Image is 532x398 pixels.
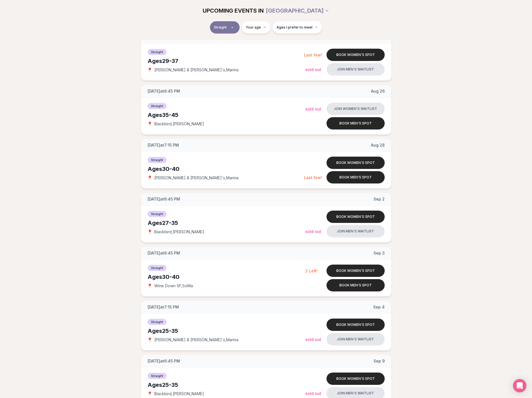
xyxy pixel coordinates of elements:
[148,250,180,256] span: [DATE] at 6:45 PM
[305,67,321,72] span: Sold Out
[148,157,167,163] span: Straight
[371,88,385,94] span: Aug 26
[327,279,385,291] button: Book men's spot
[327,211,385,223] button: Book women's spot
[327,319,385,331] button: Book women's spot
[276,25,313,30] span: Ages I prefer to meet
[148,49,167,55] span: Straight
[148,284,152,288] span: 📍
[148,327,305,335] div: Ages 25-35
[327,333,385,345] button: Join men's waitlist
[229,24,236,31] span: Clear event type filter
[327,157,385,169] button: Book women's spot
[148,165,304,173] div: Ages 30-40
[148,319,167,325] span: Straight
[327,49,385,61] button: Book women's spot
[148,392,152,396] span: 📍
[373,358,385,364] span: Sep 9
[214,25,227,30] span: Straight
[148,230,152,234] span: 📍
[373,250,385,256] span: Sep 3
[305,229,321,234] span: Sold Out
[154,283,193,289] span: Wine Down SF , SoMa
[371,142,385,148] span: Aug 28
[327,225,385,237] button: Join men's waitlist
[304,175,322,180] span: Last few!
[327,63,385,76] button: Join men's waitlist
[305,107,321,111] span: Sold Out
[148,142,179,148] span: [DATE] at 7:15 PM
[327,265,385,277] button: Book women's spot
[327,171,385,183] button: Book men's spot
[154,337,238,343] span: [PERSON_NAME] & [PERSON_NAME]'s , Marina
[373,196,385,202] span: Sep 2
[148,338,152,342] span: 📍
[242,21,270,34] button: Your age
[305,269,318,273] span: 2 Left!
[148,273,305,281] div: Ages 30-40
[148,265,167,271] span: Straight
[246,25,261,30] span: Your age
[148,211,167,217] span: Straight
[154,121,204,127] span: Blackbird , [PERSON_NAME]
[513,379,526,392] div: Open Intercom Messenger
[305,391,321,396] span: Sold Out
[148,219,305,227] div: Ages 27-35
[148,358,180,364] span: [DATE] at 6:45 PM
[148,381,305,389] div: Ages 25-35
[148,103,167,109] span: Straight
[305,337,321,342] span: Sold Out
[154,391,204,397] span: Blackbird , [PERSON_NAME]
[273,21,322,34] button: Ages I prefer to meet
[148,373,167,379] span: Straight
[327,373,385,385] button: Book women's spot
[327,117,385,129] button: Book men's spot
[148,68,152,72] span: 📍
[148,176,152,180] span: 📍
[203,7,264,15] span: UPCOMING EVENTS IN
[210,21,240,34] button: StraightClear event type filter
[154,175,238,181] span: [PERSON_NAME] & [PERSON_NAME]'s , Marina
[327,103,385,115] button: Join women's waitlist
[304,53,322,57] span: Last few!
[154,229,204,235] span: Blackbird , [PERSON_NAME]
[148,304,179,310] span: [DATE] at 7:15 PM
[373,304,385,310] span: Sep 4
[148,196,180,202] span: [DATE] at 6:45 PM
[266,4,329,17] button: [GEOGRAPHIC_DATA]
[148,88,180,94] span: [DATE] at 6:45 PM
[148,111,305,119] div: Ages 35-45
[154,67,238,73] span: [PERSON_NAME] & [PERSON_NAME]'s , Marina
[148,57,304,65] div: Ages 29-37
[148,122,152,126] span: 📍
